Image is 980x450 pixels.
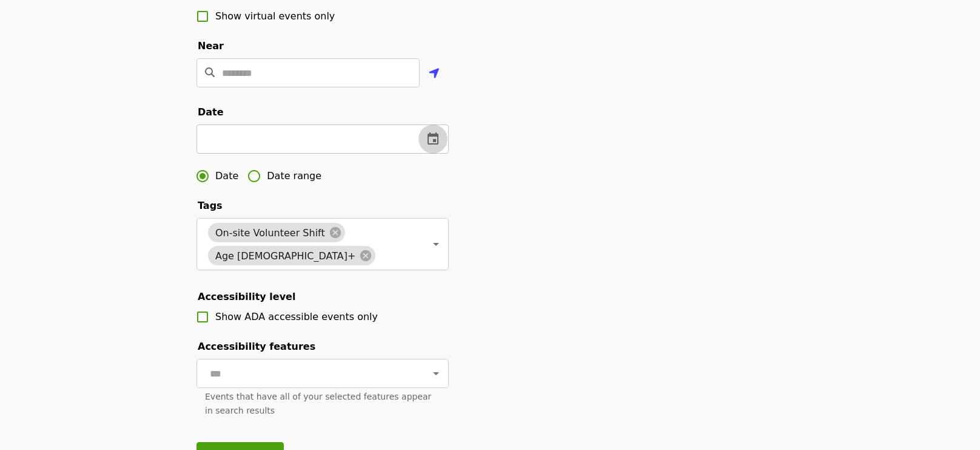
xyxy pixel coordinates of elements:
button: Use my location [420,60,449,89]
button: Open [428,365,445,382]
span: Show ADA accessible events only [215,311,378,322]
span: Age [DEMOGRAPHIC_DATA]+ [208,250,363,262]
i: location-arrow icon [429,66,440,81]
span: Accessibility features [198,341,315,352]
span: Date [215,169,238,183]
span: Show virtual events only [215,10,335,22]
span: Date [198,106,224,118]
input: Location [222,58,420,87]
span: Near [198,40,224,52]
div: Age [DEMOGRAPHIC_DATA]+ [208,246,375,265]
div: On-site Volunteer Shift [208,223,345,242]
i: search icon [205,67,215,78]
span: Accessibility level [198,291,295,302]
button: change date [418,124,448,154]
span: Events that have all of your selected features appear in search results [205,392,431,415]
span: Date range [267,169,321,183]
button: Open [428,236,445,253]
span: On-site Volunteer Shift [208,227,332,239]
span: Tags [198,200,223,211]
